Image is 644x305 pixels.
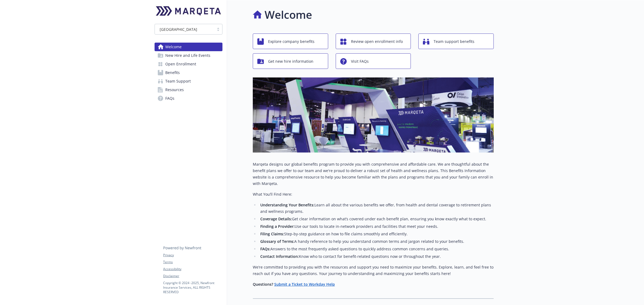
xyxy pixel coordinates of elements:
[253,34,328,49] button: Explore company benefits
[155,94,222,103] a: FAQs
[351,36,403,47] span: Review open enrollment info
[155,51,222,60] a: New Hire and Life Events
[260,254,299,259] strong: Contact Information:
[163,253,222,258] a: Privacy
[259,223,494,230] li: Use our tools to locate in-network providers and facilities that meet your needs.
[268,56,313,66] span: Get new hire information
[163,260,222,265] a: Terms
[158,27,211,32] span: [GEOGRAPHIC_DATA]
[155,68,222,77] a: Benefits
[434,36,474,47] span: Team support benefits
[260,231,284,236] strong: Filing Claims:
[165,60,196,68] span: Open Enrollment
[163,274,222,278] a: Disclaimer
[260,246,270,251] strong: FAQs:
[163,267,222,271] a: Accessibility
[165,94,174,103] span: FAQs
[253,282,273,287] strong: Questions?
[163,281,222,294] p: Copyright © 2024 - 2025 , Newfront Insurance Services, ALL RIGHTS RESERVED
[274,282,335,287] a: Submit a Ticket to Workday Help
[259,202,494,215] li: Learn all about the various benefits we offer, from health and dental coverage to retirement plan...
[336,34,411,49] button: Review open enrollment info
[259,246,494,252] li: Answers to the most frequently asked questions to quickly address common concerns and queries.
[260,239,294,244] strong: Glossary of Terms:
[253,77,494,152] img: overview page banner
[268,36,314,47] span: Explore company benefits
[165,85,184,94] span: Resources
[165,51,210,60] span: New Hire and Life Events
[418,34,494,49] button: Team support benefits
[260,216,292,221] strong: Coverage Details:
[155,77,222,85] a: Team Support
[165,68,180,77] span: Benefits
[259,238,494,245] li: A handy reference to help you understand common terms and jargon related to your benefits.
[260,202,314,207] strong: Understanding Your Benefits:
[165,43,182,51] span: Welcome
[253,53,328,69] button: Get new hire information
[259,231,494,237] li: Step-by-step guidance on how to file claims smoothly and efficiently.
[155,60,222,68] a: Open Enrollment
[253,161,494,187] p: Marqeta designs our global benefits program to provide you with comprehensive and affordable care...
[260,224,295,229] strong: Finding a Provider:
[155,43,222,51] a: Welcome
[160,27,197,32] span: [GEOGRAPHIC_DATA]
[336,53,411,69] button: Visit FAQs
[155,85,222,94] a: Resources
[265,7,312,23] h1: Welcome
[253,191,494,198] p: What You’ll Find Here:
[165,77,191,85] span: Team Support
[351,56,369,66] span: Visit FAQs
[253,264,494,277] p: We’re committed to providing you with the resources and support you need to maximize your benefit...
[259,253,494,260] li: Know who to contact for benefit-related questions now or throughout the year.
[259,216,494,222] li: Get clear information on what’s covered under each benefit plan, ensuring you know exactly what t...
